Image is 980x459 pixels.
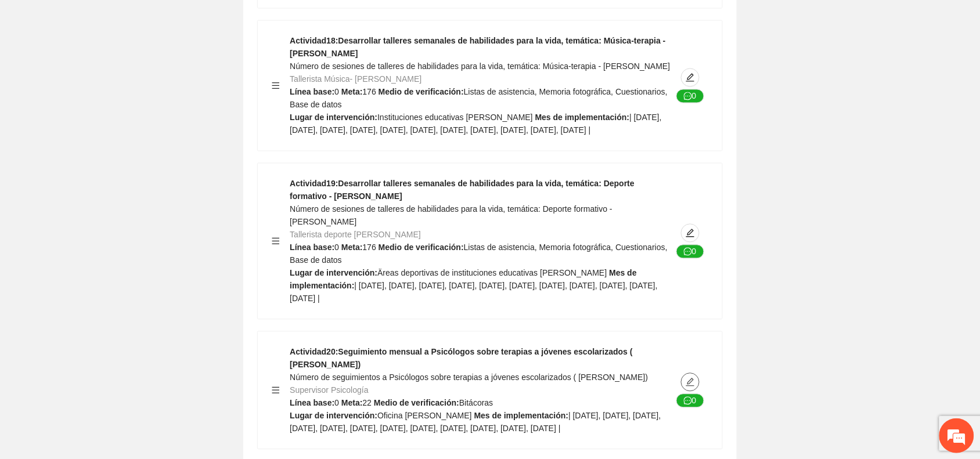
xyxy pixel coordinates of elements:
span: menu [272,386,280,395]
span: menu [272,82,280,90]
strong: Actividad 20 : Seguimiento mensual a Psicólogos sobre terapias a jóvenes escolarizados ( [PERSON_... [290,348,633,370]
button: edit [681,224,700,243]
strong: Línea base: [290,88,334,97]
span: message [684,397,692,406]
strong: Medio de verificación: [379,88,464,97]
strong: Medio de verificación: [379,243,464,252]
button: message0 [676,394,704,408]
button: edit [681,373,700,392]
strong: Mes de implementación: [290,269,637,291]
span: Número de sesiones de talleres de habilidades para la vida, temática: Música-terapia - [PERSON_NAME] [290,62,670,71]
textarea: Escriba su mensaje y pulse “Intro” [6,317,221,357]
span: menu [272,237,280,245]
div: Minimizar ventana de chat en vivo [190,6,218,34]
button: message0 [676,89,704,103]
button: message0 [676,245,704,259]
span: Instituciones educativas [PERSON_NAME] [377,113,533,122]
span: message [684,248,692,257]
span: 0 [334,243,339,252]
span: | [DATE], [DATE], [DATE], [DATE], [DATE], [DATE], [DATE], [DATE], [DATE], [DATE], [DATE] | [290,281,657,303]
span: 22 [363,399,372,408]
strong: Medio de verificación: [374,399,459,408]
span: edit [682,229,699,238]
span: 176 [363,88,376,97]
span: Número de seguimientos a Psicólogos sobre terapias a jóvenes escolarizados ( [PERSON_NAME]) [290,373,648,382]
strong: Mes de implementación: [535,113,630,122]
span: Listas de asistencia, Memoria fotográfica, Cuestionarios, Base de datos [290,243,668,265]
strong: Línea base: [290,399,334,408]
div: Chatee con nosotros ahora [60,59,195,74]
span: edit [682,73,699,82]
strong: Actividad 19 : Desarrollar talleres semanales de habilidades para la vida, temática: Deporte form... [290,179,635,201]
span: 176 [363,243,376,252]
strong: Meta: [341,243,363,252]
strong: Lugar de intervención: [290,269,377,278]
span: Supervisor Psicología [290,386,368,395]
strong: Línea base: [290,243,334,252]
strong: Lugar de intervención: [290,411,377,421]
strong: Actividad 18 : Desarrollar talleres semanales de habilidades para la vida, temática: Música-terap... [290,37,665,59]
span: Bitácoras [459,399,493,408]
strong: Mes de implementación: [474,411,569,421]
span: Äreas deportivas de instituciones educativas [PERSON_NAME] [377,269,607,278]
span: Tallerista Música- [PERSON_NAME] [290,75,421,84]
span: Número de sesiones de talleres de habilidades para la vida, temática: Deporte formativo - [PERSON... [290,205,613,227]
strong: Meta: [341,88,363,97]
button: edit [681,68,700,87]
span: message [684,92,692,102]
span: Tallerista deporte [PERSON_NAME] [290,230,421,240]
strong: Meta: [341,399,363,408]
span: 0 [334,399,339,408]
span: Estamos en línea. [67,155,160,272]
span: edit [682,378,699,387]
span: 0 [334,88,339,97]
span: Oficina [PERSON_NAME] [377,411,472,421]
strong: Lugar de intervención: [290,113,377,122]
span: Listas de asistencia, Memoria fotográfica, Cuestionarios, Base de datos [290,88,668,110]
